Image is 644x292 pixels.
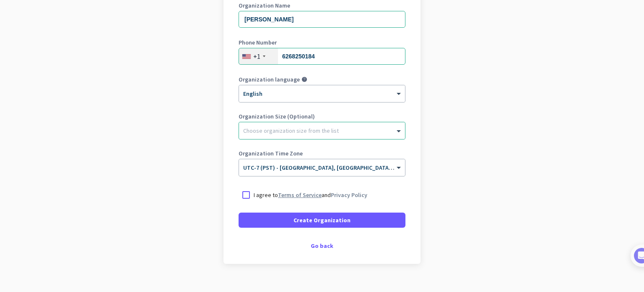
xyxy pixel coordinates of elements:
[239,150,405,156] label: Organization Time Zone
[301,76,307,82] i: help
[239,39,405,45] label: Phone Number
[331,191,367,199] a: Privacy Policy
[239,213,405,228] button: Create Organization
[239,76,300,82] label: Organization language
[254,191,367,199] p: I agree to and
[278,191,322,199] a: Terms of Service
[239,113,405,119] label: Organization Size (Optional)
[239,243,405,249] div: Go back
[239,48,405,65] input: 201-555-0123
[239,11,405,28] input: What is the name of your organization?
[293,216,351,224] span: Create Organization
[253,52,260,61] div: +1
[239,3,405,8] label: Organization Name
